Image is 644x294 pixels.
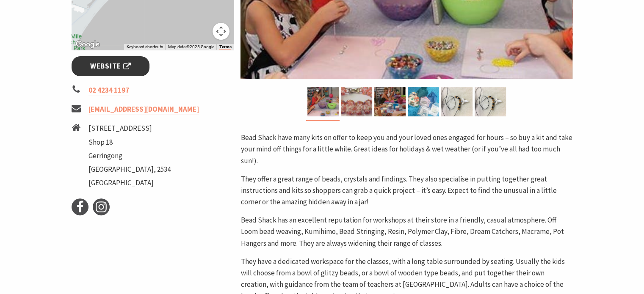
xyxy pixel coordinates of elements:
a: Website [72,56,150,76]
img: Kids classes available every day which is great for holiday local activities keep the kids amused [307,87,339,116]
img: Bead Shack invites groups to book. We do adult & kids group workshops & parties [374,87,406,116]
p: Bead Shack has an excellent reputation for workshops at their store in a friendly, casual atmosph... [240,214,572,249]
li: [GEOGRAPHIC_DATA], 2534 [88,164,171,175]
span: Website [90,60,131,72]
img: Kits - a great way to shop - everything you need to complete the project is in the bag Kids & Adults [408,87,439,116]
a: 02 4234 1197 [88,85,129,95]
li: Gerringong [88,150,171,162]
img: Kits for kids & adults are great for school holidays & birthday gifts. Instructions & all beads. [475,87,506,116]
p: Bead Shack have many kits on offer to keep you and your loved ones engaged for hours – so buy a k... [240,132,572,167]
a: [EMAIL_ADDRESS][DOMAIN_NAME] [88,104,199,114]
a: Terms (opens in new tab) [219,44,231,49]
li: Shop 18 [88,137,171,148]
a: Open this area in Google Maps (opens a new window) [74,39,102,50]
img: Bead Shack specialises in seed bead weaving [341,87,372,116]
li: [STREET_ADDRESS] [88,123,171,134]
button: Map camera controls [213,23,229,40]
li: [GEOGRAPHIC_DATA] [88,177,171,189]
p: They offer a great range of beads, crystals and findings. They also specialise in putting togethe... [240,173,572,208]
img: Google [74,39,102,50]
img: Kits for kids & adults are great for school holidays & birthday gifts. Instructions & all beads. [441,87,473,116]
button: Keyboard shortcuts [126,44,163,50]
span: Map data ©2025 Google [168,44,214,49]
